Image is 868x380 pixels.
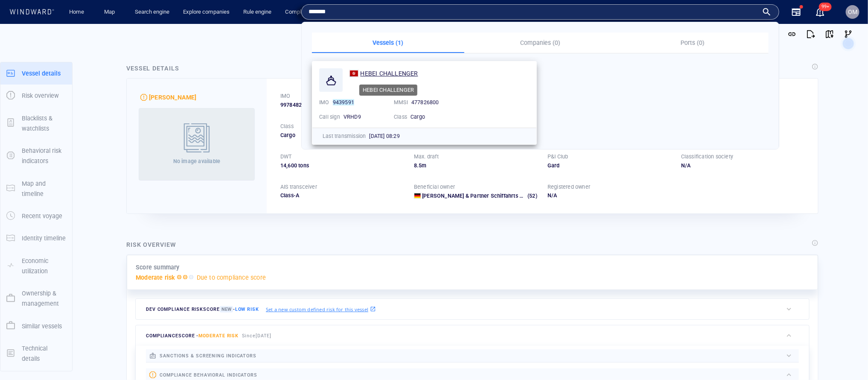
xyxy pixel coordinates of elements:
[66,5,88,20] a: Home
[22,343,66,364] p: Technical details
[146,306,259,313] span: Dev Compliance risk score -
[548,183,590,191] p: Registered owner
[810,2,830,22] button: 99+
[815,7,825,17] div: Notification center
[136,272,175,283] p: Moderate risk
[101,5,121,20] a: Map
[40,110,103,117] span: Wei [GEOGRAPHIC_DATA] , [GEOGRAPHIC_DATA]
[0,85,72,107] button: Risk overview
[548,162,671,170] div: Gard
[5,49,27,59] span: [DATE] 04:56
[4,126,26,136] span: [DATE] 04:22
[621,38,763,48] p: Ports (0)
[4,209,26,219] span: [DATE] 13:49
[280,132,404,139] div: Cargo
[839,25,858,44] button: Visual Link Analysis
[820,25,839,44] button: View on map
[126,63,179,73] div: Vessel details
[643,31,656,44] div: Toggle vessel historical path
[4,43,114,73] dl: [DATE] 04:56Dark Activity Start5 months, [GEOGRAPHIC_DATA]
[0,140,72,172] button: Behavioral risk indicators
[40,164,43,170] span: 6
[4,227,114,250] dl: [DATE] 09:46Found[GEOGRAPHIC_DATA]
[414,153,439,161] p: Max. draft
[125,219,148,226] span: 214 days
[280,153,292,161] p: DWT
[0,62,72,85] button: Vessel details
[40,156,72,162] span: Draft Change
[0,261,72,269] a: Economic utilization
[22,256,66,277] p: Economic utilization
[119,239,145,248] div: 1km
[280,123,294,130] p: Class
[119,216,204,231] button: 214 days[DATE]-[DATE]
[319,113,340,121] p: Call sign
[40,33,92,40] span: [GEOGRAPHIC_DATA]
[4,73,114,96] dl: [DATE] 04:22Dark activity end[GEOGRAPHIC_DATA]
[0,250,72,283] button: Economic utilization
[22,321,62,331] p: Similar vessels
[319,99,329,106] p: IMO
[0,227,72,249] button: Identity timeline
[40,193,80,200] span: [PERSON_NAME]
[656,31,670,44] button: Create an AOI.
[198,333,239,339] span: Moderate risk
[280,162,404,170] div: 14,600 tons
[280,183,317,191] p: AIS transceiver
[526,192,537,200] span: (52)
[411,99,439,105] span: 477826800
[282,5,347,20] a: Compliance service tool
[832,342,862,374] iframe: Chat
[0,337,72,370] button: Technical details
[681,162,804,170] div: N/A
[0,119,72,127] a: Blacklists & watchlists
[0,282,72,315] button: Ownership & management
[180,5,233,20] button: Explore companies
[417,162,419,169] span: .
[4,150,114,173] dl: [DATE] 04:22Draft Change6
[0,212,72,220] a: Recent voyage
[4,9,42,21] div: Activity timeline
[548,153,568,161] p: P&I Club
[266,304,376,314] a: Set a new custom defined risk for this vessel
[131,5,173,20] a: Search engine
[40,256,50,263] span: Lost
[22,288,66,309] p: Ownership & management
[149,92,197,102] div: [PERSON_NAME]
[97,5,125,20] button: Map
[656,31,670,44] div: tooltips.createAOI
[40,49,82,56] span: Dark Activity Start
[681,153,733,161] p: Classification society
[40,217,110,223] span: 2 days, [GEOGRAPHIC_DATA]
[4,203,114,227] dl: [DATE] 13:49Lost2 days, [GEOGRAPHIC_DATA]
[40,126,60,132] span: EEZ Visit
[22,146,66,167] p: Behavioral risk indicators
[40,134,114,146] span: [GEOGRAPHIC_DATA], a month
[94,9,101,21] div: Compliance Activities
[0,152,72,160] a: Behavioral risk indicators
[0,107,72,140] button: Blacklists & watchlists
[317,38,459,48] p: Vessels (1)
[235,307,259,312] span: Low risk
[369,133,399,139] span: [DATE] 08:29
[104,50,111,55] span: Edit activity risk
[394,113,407,121] p: Class
[630,31,643,44] div: Focus on vessel path
[414,183,455,191] p: Beneficial owner
[136,262,180,272] p: Score summary
[350,68,418,79] a: HEBEI CHALLENGER
[280,92,291,100] p: IMO
[0,91,72,99] a: Risk overview
[117,252,154,262] a: Mapbox logo
[670,31,683,44] div: Toggle map information layers
[63,5,90,20] button: Home
[0,184,72,192] a: Map and timeline
[0,322,72,330] a: Similar vessels
[160,372,257,378] span: compliance behavioral indicators
[173,158,221,164] span: No image available
[0,349,72,357] a: Technical details
[103,110,114,117] span: - 10 days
